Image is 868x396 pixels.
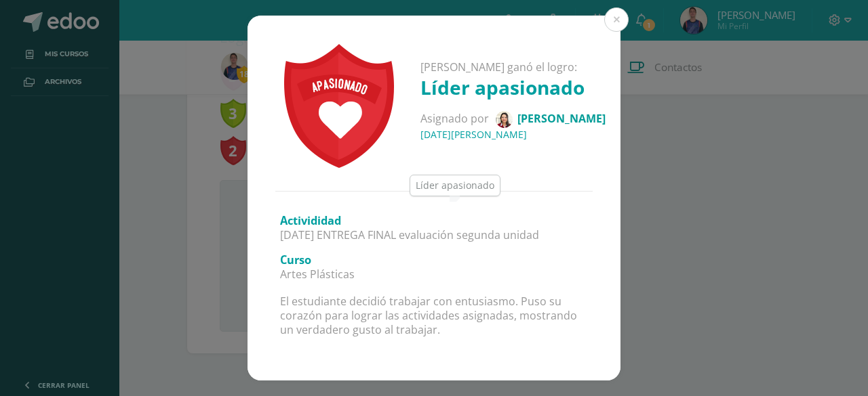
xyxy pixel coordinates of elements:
h3: Curso [280,252,588,267]
h4: [DATE][PERSON_NAME] [420,128,606,141]
p: [PERSON_NAME] ganó el logro: [420,60,606,74]
h1: Líder apasionado [420,74,606,100]
h3: Activididad [280,213,588,228]
img: 75dbffea9a0dbe2ef0be7ea4c276b4cf.png [496,111,513,128]
p: [DATE] ENTREGA FINAL evaluación segunda unidad [280,228,588,242]
p: Artes Plásticas [280,267,588,282]
p: Asignado por [420,111,606,128]
p: El estudiante decidió trabajar con entusiasmo. Puso su corazón para lograr las actividades asigna... [280,294,588,336]
span: [PERSON_NAME] [517,111,606,126]
div: Líder apasionado [416,179,494,192]
button: Close (Esc) [604,7,629,32]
